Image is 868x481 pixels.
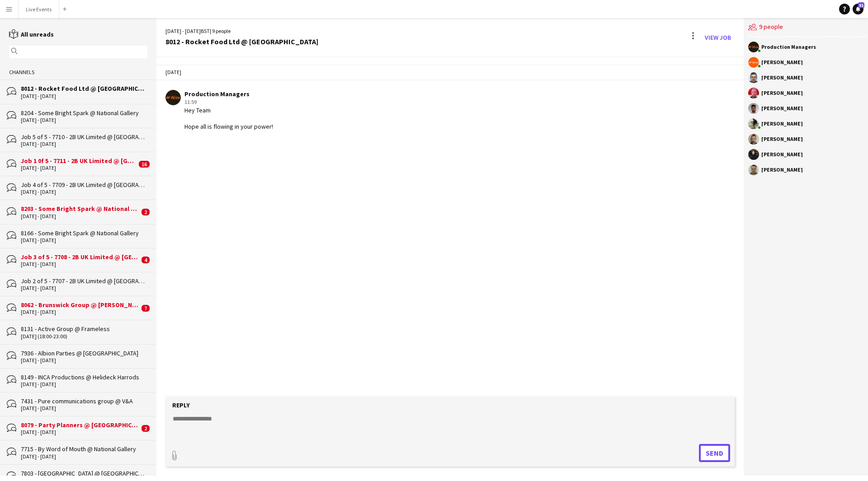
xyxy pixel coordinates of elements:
[21,229,147,237] div: 8166 - Some Bright Spark @ National Gallery
[21,445,147,453] div: 7715 - By Word of Mouth @ National Gallery
[21,109,147,117] div: 8204 - Some Bright Spark @ National Gallery
[21,357,147,364] div: [DATE] - [DATE]
[21,181,147,189] div: Job 4 of 5 - 7709 - 2B UK Limited @ [GEOGRAPHIC_DATA]
[21,277,147,285] div: Job 2 of 5 - 7707 - 2B UK Limited @ [GEOGRAPHIC_DATA]
[701,30,735,45] a: View Job
[761,60,803,65] div: [PERSON_NAME]
[165,27,318,35] div: [DATE] - [DATE] | 9 people
[184,90,273,98] div: Production Managers
[761,106,803,111] div: [PERSON_NAME]
[21,397,147,405] div: 7431 - Pure communications group @ V&A
[21,421,139,429] div: 8079 - Party Planners @ [GEOGRAPHIC_DATA]
[21,133,147,141] div: Job 5 of 5 - 7710 - 2B UK Limited @ [GEOGRAPHIC_DATA]
[761,136,803,142] div: [PERSON_NAME]
[156,65,744,80] div: [DATE]
[21,349,147,357] div: 7936 - Albion Parties @ [GEOGRAPHIC_DATA]
[21,157,137,165] div: Job 1 0f 5 - 7711 - 2B UK Limited @ [GEOGRAPHIC_DATA]
[142,209,150,215] span: 2
[21,325,147,333] div: 8131 - Active Group @ Frameless
[21,93,147,99] div: [DATE] - [DATE]
[21,261,139,267] div: [DATE] - [DATE]
[21,205,139,213] div: 8203 - Some Bright Spark @ National Gallery
[21,237,147,243] div: [DATE] - [DATE]
[21,253,139,261] div: Job 3 of 5 - 7708 - 2B UK Limited @ [GEOGRAPHIC_DATA]
[761,121,803,126] div: [PERSON_NAME]
[19,0,59,18] button: Live Events
[21,309,139,315] div: [DATE] - [DATE]
[184,106,273,131] div: Hey Team Hope all is flowing in your power!
[184,98,273,106] div: 11:59
[21,469,147,477] div: 7803 - [GEOGRAPHIC_DATA] @ [GEOGRAPHIC_DATA]
[761,90,803,96] div: [PERSON_NAME]
[139,161,150,168] span: 16
[165,37,318,46] div: 8012 - Rocket Food Ltd @ [GEOGRAPHIC_DATA]
[761,44,816,50] div: Production Managers
[748,18,867,37] div: 9 people
[21,405,147,411] div: [DATE] - [DATE]
[21,213,139,219] div: [DATE] - [DATE]
[21,453,147,460] div: [DATE] - [DATE]
[21,373,147,381] div: 8149 - INCA Productions @ Helideck Harrods
[699,444,730,462] button: Send
[21,141,147,147] div: [DATE] - [DATE]
[9,30,54,38] a: All unreads
[21,429,139,435] div: [DATE] - [DATE]
[21,381,147,388] div: [DATE] - [DATE]
[142,305,150,312] span: 7
[21,285,147,291] div: [DATE] - [DATE]
[21,117,147,123] div: [DATE] - [DATE]
[201,28,210,34] span: BST
[761,152,803,157] div: [PERSON_NAME]
[761,75,803,80] div: [PERSON_NAME]
[21,189,147,195] div: [DATE] - [DATE]
[172,401,190,409] label: Reply
[21,165,137,171] div: [DATE] - [DATE]
[858,2,864,8] span: 51
[142,425,150,432] span: 2
[142,257,150,263] span: 4
[761,167,803,173] div: [PERSON_NAME]
[21,301,139,309] div: 8062 - Brunswick Group @ [PERSON_NAME][GEOGRAPHIC_DATA]
[853,4,863,14] a: 51
[21,333,147,340] div: [DATE] (18:00-23:00)
[21,84,147,93] div: 8012 - Rocket Food Ltd @ [GEOGRAPHIC_DATA]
